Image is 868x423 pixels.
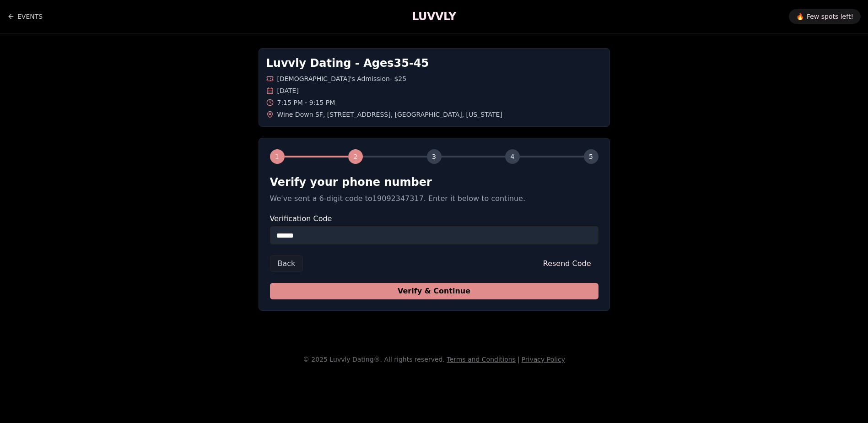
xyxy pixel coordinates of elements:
span: Wine Down SF , [STREET_ADDRESS] , [GEOGRAPHIC_DATA] , [US_STATE] [277,110,502,119]
div: 2 [348,149,363,164]
button: Back [270,255,303,272]
button: Verify & Continue [270,283,598,299]
h1: Luvvly Dating - Ages 35 - 45 [266,56,602,70]
span: Few spots left! [807,12,853,21]
div: 4 [505,149,520,164]
h2: Verify your phone number [270,175,598,190]
span: [DEMOGRAPHIC_DATA]'s Admission - $25 [277,74,407,83]
span: | [518,356,520,363]
div: 3 [427,149,442,164]
a: Privacy Policy [522,356,565,363]
p: We've sent a 6-digit code to 19092347317 . Enter it below to continue. [270,193,598,204]
a: Back to events [7,7,43,26]
div: 1 [270,149,285,164]
div: 5 [584,149,598,164]
span: 🔥 [796,12,804,21]
span: [DATE] [277,86,299,95]
button: Resend Code [536,255,598,272]
span: 7:15 PM - 9:15 PM [277,98,335,107]
a: Terms and Conditions [447,356,516,363]
label: Verification Code [270,215,598,222]
a: LUVVLY [412,9,456,24]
